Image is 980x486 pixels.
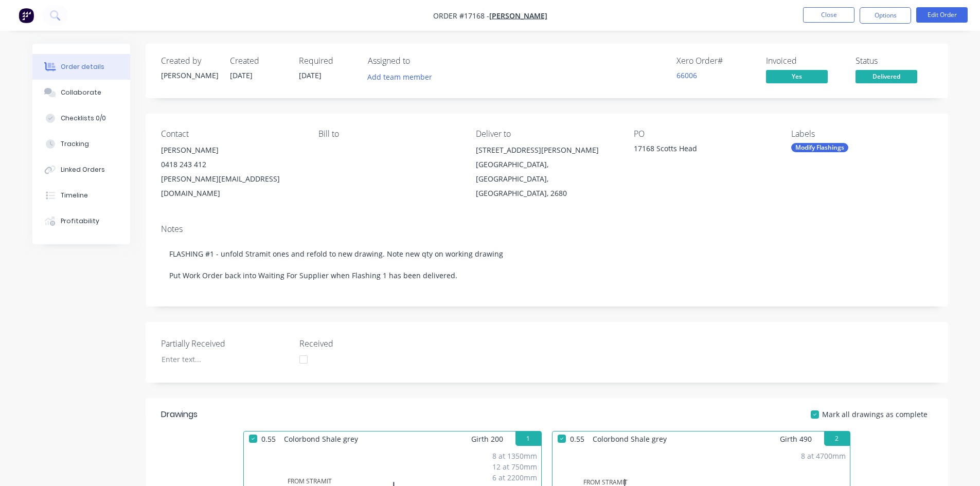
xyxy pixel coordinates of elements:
div: [STREET_ADDRESS][PERSON_NAME] [476,143,617,157]
div: Checklists 0/0 [61,114,106,123]
span: Colorbond Shale grey [280,431,362,446]
a: [PERSON_NAME] [489,11,547,21]
span: Girth 490 [780,431,812,446]
div: Created by [161,56,218,66]
button: 1 [515,431,541,446]
button: Add team member [368,70,438,84]
button: Options [860,7,911,24]
div: [PERSON_NAME][EMAIL_ADDRESS][DOMAIN_NAME] [161,172,302,201]
div: Status [856,56,933,66]
div: 17168 Scotts Head [634,143,762,157]
div: 8 at 1350mm [492,451,537,461]
button: Checklists 0/0 [32,105,130,131]
span: [DATE] [230,70,253,80]
div: Linked Orders [61,165,105,174]
span: Delivered [856,70,917,83]
span: 0.55 [566,431,589,446]
button: Order details [32,54,130,80]
div: Labels [791,129,932,139]
span: 0.55 [257,431,280,446]
div: Bill to [318,129,459,139]
div: [PERSON_NAME] [161,70,218,81]
button: Collaborate [32,80,130,105]
div: 0418 243 412 [161,157,302,172]
button: Tracking [32,131,130,157]
div: [PERSON_NAME] [161,143,302,157]
span: Mark all drawings as complete [822,409,928,420]
button: Edit Order [916,7,968,23]
div: Notes [161,224,933,234]
div: Assigned to [368,56,471,66]
div: [GEOGRAPHIC_DATA], [GEOGRAPHIC_DATA], [GEOGRAPHIC_DATA], 2680 [476,157,617,201]
button: Close [803,7,854,23]
div: 6 at 2200mm [492,472,537,483]
div: Deliver to [476,129,617,139]
button: Add team member [362,70,437,84]
div: 12 at 750mm [492,461,537,472]
div: Collaborate [61,88,101,97]
a: 66006 [676,70,697,80]
button: 2 [824,431,850,446]
label: Received [299,337,428,350]
span: Yes [766,70,828,83]
span: Order #17168 - [433,11,489,21]
div: Order details [61,62,104,71]
div: Required [299,56,355,66]
span: Girth 200 [471,431,503,446]
button: Profitability [32,208,130,234]
div: Tracking [61,139,89,149]
div: Created [230,56,287,66]
div: [STREET_ADDRESS][PERSON_NAME][GEOGRAPHIC_DATA], [GEOGRAPHIC_DATA], [GEOGRAPHIC_DATA], 2680 [476,143,617,201]
div: Timeline [61,191,88,200]
button: Timeline [32,183,130,208]
span: Colorbond Shale grey [589,431,671,446]
button: Delivered [856,70,917,85]
div: Invoiced [766,56,843,66]
div: Drawings [161,408,198,421]
div: [PERSON_NAME]0418 243 412[PERSON_NAME][EMAIL_ADDRESS][DOMAIN_NAME] [161,143,302,201]
img: Factory [19,8,34,23]
div: Xero Order # [676,56,754,66]
span: [DATE] [299,70,322,80]
div: FLASHING #1 - unfold Stramit ones and refold to new drawing. Note new qty on working drawing Put ... [161,238,933,291]
div: Modify Flashings [791,143,848,152]
label: Partially Received [161,337,290,350]
div: PO [634,129,775,139]
div: Contact [161,129,302,139]
div: Profitability [61,217,99,226]
div: 8 at 4700mm [801,451,846,461]
button: Linked Orders [32,157,130,183]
